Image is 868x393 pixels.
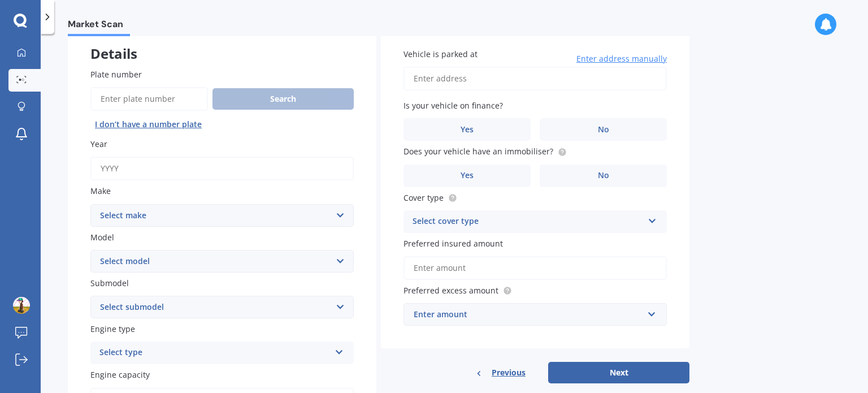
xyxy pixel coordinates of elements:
[13,297,30,314] img: f3bc1813d6db373169e499f1104c4d27
[492,364,526,381] span: Previous
[403,238,503,249] span: Preferred insured amount
[413,215,643,228] div: Select cover type
[403,49,478,59] span: Vehicle is parked at
[548,362,689,383] button: Next
[90,87,208,111] input: Enter plate number
[403,100,503,111] span: Is your vehicle on finance?
[403,67,667,90] input: Enter address
[461,171,474,180] span: Yes
[90,232,114,243] span: Model
[90,69,142,80] span: Plate number
[90,278,129,288] span: Submodel
[68,19,130,34] span: Market Scan
[90,370,150,381] span: Engine capacity
[90,186,111,197] span: Make
[403,256,667,280] input: Enter amount
[90,323,135,334] span: Engine type
[403,285,498,296] span: Preferred excess amount
[598,125,609,135] span: No
[598,171,609,180] span: No
[403,192,444,203] span: Cover type
[90,139,107,149] span: Year
[90,157,354,180] input: YYYY
[461,125,474,135] span: Yes
[414,308,643,321] div: Enter amount
[90,115,206,133] button: I don’t have a number plate
[403,146,553,157] span: Does your vehicle have an immobiliser?
[68,25,376,59] div: Details
[576,53,667,64] span: Enter address manually
[99,346,330,360] div: Select type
